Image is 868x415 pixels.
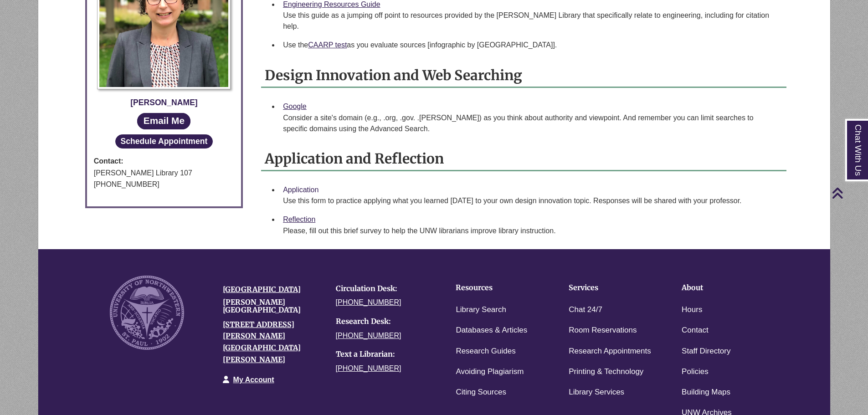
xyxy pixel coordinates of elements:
div: [PERSON_NAME] [94,96,234,109]
h4: Research Desk: [336,318,435,326]
a: Engineering Resources Guide [283,0,380,8]
div: Use this guide as a jumping off point to resources provided by the [PERSON_NAME] Library that spe... [283,10,779,32]
a: CAARP test [308,41,347,49]
a: Chat 24/7 [569,303,602,317]
a: Library Search [456,303,506,317]
a: Research Guides [456,345,515,358]
a: Application [283,186,318,194]
button: Schedule Appointment [115,134,213,149]
a: [PHONE_NUMBER] [336,298,401,306]
div: [PERSON_NAME] Library 107 [94,167,234,179]
a: Hours [682,303,702,317]
div: Consider a site's domain (e.g., .org, .gov. .[PERSON_NAME]) as you think about authority and view... [283,113,779,134]
h2: Design Innovation and Web Searching [261,64,786,88]
a: [GEOGRAPHIC_DATA] [223,285,301,294]
a: Email Me [137,113,190,129]
a: [STREET_ADDRESS][PERSON_NAME][GEOGRAPHIC_DATA][PERSON_NAME] [223,320,301,364]
h4: Resources [456,284,540,292]
a: Library Services [569,386,624,399]
h4: Services [569,284,653,292]
img: UNW seal [110,276,184,350]
h4: About [682,284,766,292]
div: [PHONE_NUMBER] [94,179,234,190]
a: Avoiding Plagiarism [456,365,524,379]
a: Citing Sources [456,386,506,399]
li: Use the as you evaluate sources [infographic by [GEOGRAPHIC_DATA]]. [279,36,783,55]
a: Contact [682,324,709,337]
a: Back to Top [832,187,866,199]
a: Research Appointments [569,345,651,358]
strong: Contact: [94,155,234,167]
h4: Circulation Desk: [336,285,435,293]
div: Use this form to practice applying what you learned [DATE] to your own design innovation topic. R... [283,195,779,206]
a: My Account [233,376,274,384]
a: [PHONE_NUMBER] [336,332,401,339]
a: Google [283,102,307,110]
a: [PHONE_NUMBER] [336,364,401,372]
a: Staff Directory [682,345,730,358]
a: Policies [682,365,709,379]
a: Reflection [283,215,315,223]
div: Please, fill out this brief survey to help ​the UNW librarians improve library instruction. [283,225,779,236]
h4: [PERSON_NAME][GEOGRAPHIC_DATA] [223,298,322,314]
a: Databases & Articles [456,324,527,337]
h2: Application and Reflection [261,147,786,171]
h4: Text a Librarian: [336,350,435,359]
a: Building Maps [682,386,730,399]
a: Printing & Technology [569,365,643,379]
a: Room Reservations [569,324,637,337]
